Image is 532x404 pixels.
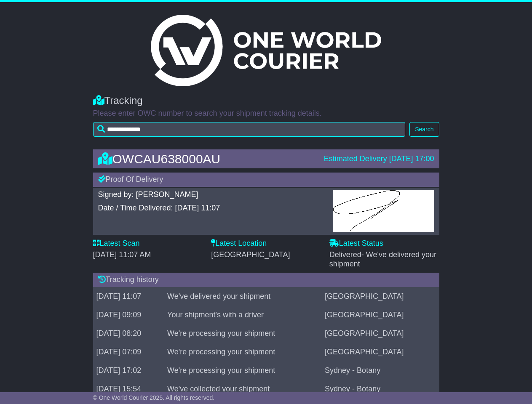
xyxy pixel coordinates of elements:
[93,109,439,118] p: Please enter OWC number to search your shipment tracking details.
[164,361,321,380] td: We're processing your shipment
[93,394,215,401] span: © One World Courier 2025. All rights reserved.
[164,380,321,398] td: We've collected your shipment
[164,343,321,361] td: We're processing your shipment
[321,343,439,361] td: [GEOGRAPHIC_DATA]
[321,380,439,398] td: Sydney - Botany
[321,287,439,306] td: [GEOGRAPHIC_DATA]
[93,343,164,361] td: [DATE] 07:09
[93,306,164,324] td: [DATE] 09:09
[164,324,321,343] td: We're processing your shipment
[211,239,267,248] label: Latest Location
[324,154,434,164] div: Estimated Delivery [DATE] 17:00
[93,239,140,248] label: Latest Scan
[93,173,439,187] div: Proof Of Delivery
[93,95,439,107] div: Tracking
[164,306,321,324] td: Your shipment's with a driver
[329,250,436,268] span: - We've delivered your shipment
[329,239,383,248] label: Latest Status
[409,122,439,137] button: Search
[98,204,325,213] div: Date / Time Delivered: [DATE] 11:07
[93,380,164,398] td: [DATE] 15:54
[93,250,151,259] span: [DATE] 11:07 AM
[98,190,325,199] div: Signed by: [PERSON_NAME]
[93,287,164,306] td: [DATE] 11:07
[93,324,164,343] td: [DATE] 08:20
[93,273,439,287] div: Tracking history
[151,15,381,86] img: Light
[94,152,320,166] div: OWCAU638000AU
[321,361,439,380] td: Sydney - Botany
[321,306,439,324] td: [GEOGRAPHIC_DATA]
[321,324,439,343] td: [GEOGRAPHIC_DATA]
[93,361,164,380] td: [DATE] 17:02
[329,250,436,268] span: Delivered
[211,250,290,259] span: [GEOGRAPHIC_DATA]
[333,190,434,232] img: GetPodImagePublic
[164,287,321,306] td: We've delivered your shipment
